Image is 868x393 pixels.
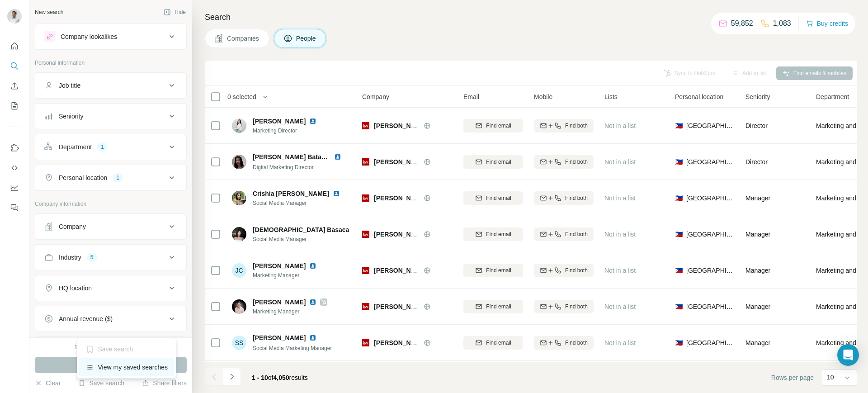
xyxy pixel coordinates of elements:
span: Marketing Manager [253,271,327,279]
span: [DEMOGRAPHIC_DATA] Basaca [253,225,349,234]
button: Annual revenue ($) [35,308,186,330]
span: Marketing Director [253,127,327,135]
span: Rows per page [771,373,814,382]
img: LinkedIn logo [309,334,316,341]
span: Marketing Manager [253,308,327,316]
img: LinkedIn logo [333,190,340,197]
button: My lists [7,98,22,114]
button: Buy credits [806,17,848,30]
span: Not in a list [604,231,636,238]
img: Logo of Keller Williams Realty [362,231,369,238]
img: Logo of Keller Williams Realty [362,339,369,346]
span: [PERSON_NAME] Realty [374,194,448,202]
p: 59,852 [731,18,753,29]
button: Find both [534,227,594,241]
span: 1 - 10 [252,374,268,381]
span: Find email [486,303,511,311]
span: Social Media Marketing Manager [253,345,332,351]
div: 1 [97,143,108,151]
div: Annual revenue ($) [59,314,113,323]
img: Logo of Keller Williams Realty [362,267,369,274]
span: Find both [565,122,588,130]
span: Find email [486,194,511,202]
span: Find both [565,266,588,275]
div: SS [232,336,246,350]
div: Job title [59,81,80,90]
span: Companies [227,34,260,43]
button: Company lookalikes [35,26,186,47]
button: Clear [35,379,61,388]
div: Save search [79,340,175,358]
span: Find both [565,194,588,202]
div: View my saved searches [79,358,175,376]
span: [GEOGRAPHIC_DATA] [686,302,735,311]
img: Avatar [232,155,246,169]
button: Find email [463,336,523,350]
div: Personal location [59,173,107,182]
span: People [296,34,317,43]
button: Personal location1 [35,167,186,189]
button: Dashboard [7,180,22,196]
button: HQ location [35,277,186,299]
span: Find both [565,158,588,166]
button: Use Surfe API [7,160,22,176]
div: Department [59,142,92,152]
button: Find both [534,300,594,313]
button: Industry5 [35,246,186,268]
button: Find both [534,336,594,350]
img: Logo of Keller Williams Realty [362,122,369,129]
span: [PERSON_NAME] Realty [374,339,448,346]
span: Manager [745,194,770,202]
div: Company [59,222,86,231]
div: New search [35,8,63,16]
img: LinkedIn logo [309,298,316,306]
span: Find email [486,122,511,130]
button: Navigate to next page [223,368,241,386]
span: [PERSON_NAME] Realty [374,158,448,166]
span: Manager [745,339,770,346]
span: [GEOGRAPHIC_DATA] [686,194,735,203]
button: Find email [463,155,523,169]
div: JC [232,263,246,278]
img: Avatar [232,191,246,205]
button: Seniority [35,105,186,127]
button: Share filters [142,379,187,388]
span: [PERSON_NAME] Realty [374,267,448,274]
button: Hide [157,5,192,19]
p: Company information [35,200,187,208]
span: [PERSON_NAME] [253,298,306,307]
span: Mobile [534,92,552,101]
span: [PERSON_NAME] Bataycan [253,153,336,161]
span: 4,050 [274,374,289,381]
span: Find both [565,303,588,311]
button: Quick start [7,38,22,54]
span: Manager [745,267,770,274]
p: Personal information [35,59,187,67]
div: 1 [113,174,123,182]
button: Search [7,58,22,74]
span: Company [362,92,389,101]
img: LinkedIn logo [334,153,341,161]
span: results [252,374,308,381]
span: Find email [486,339,511,347]
button: Use Surfe on LinkedIn [7,140,22,156]
img: Avatar [232,227,246,241]
span: Director [745,158,768,166]
img: LinkedIn logo [309,262,316,270]
span: Seniority [745,92,770,101]
img: Avatar [7,9,22,24]
span: Find email [486,230,511,238]
button: Feedback [7,199,22,216]
span: Not in a list [604,303,636,310]
div: Seniority [59,112,83,121]
span: [PERSON_NAME] [253,261,306,270]
span: Not in a list [604,267,636,274]
span: Personal location [675,92,723,101]
button: Enrich CSV [7,78,22,94]
span: Not in a list [604,122,636,129]
p: 10 [827,373,834,382]
h4: Search [205,11,857,24]
button: Company [35,216,186,237]
span: Not in a list [604,339,636,346]
button: Find both [534,119,594,133]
